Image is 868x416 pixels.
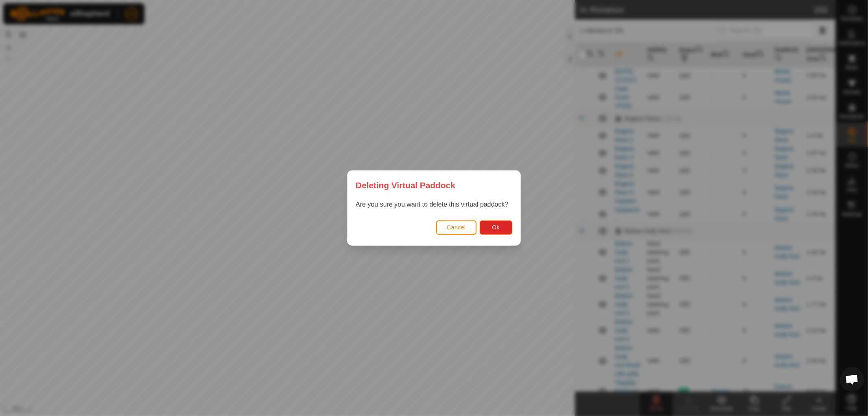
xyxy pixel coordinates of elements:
span: Cancel [447,224,466,231]
span: Deleting Virtual Paddock [356,179,455,191]
button: Cancel [436,220,477,235]
span: Ok [492,224,500,231]
button: Ok [480,220,512,235]
div: Open chat [840,367,864,392]
p: Are you sure you want to delete this virtual paddock? [356,200,512,209]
